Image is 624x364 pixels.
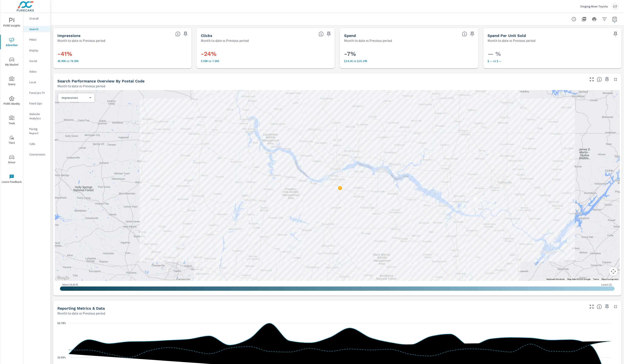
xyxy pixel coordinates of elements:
button: Map camera controls [609,267,618,276]
p: Month to date vs Previous period [57,311,105,316]
span: Understand Search performance data by postal code. Individual postal codes can be selected and ex... [597,77,602,82]
div: Display [23,47,50,54]
span: Understand Search data over time and see how metrics compare to each other. [597,304,602,309]
span: PURE Insights [1,18,22,28]
span: Save this to your personalized report [469,31,476,37]
button: Make Fullscreen [588,303,595,310]
p: Overall [29,16,47,21]
span: Save this to your personalized report [325,31,332,37]
p: PureCars TV [29,91,47,95]
p: Pacing Report [29,127,47,135]
p: Month to date vs Previous period [57,83,105,89]
h3: -41% [57,50,187,58]
a: Open this area in Google Maps (opens a new window) [56,275,70,281]
span: Save this to your personalized report [604,303,610,310]
button: Select Date Range [610,15,619,23]
p: Video [29,69,47,74]
div: Search [23,26,50,32]
h5: Search Performance Overview By Postal Code [57,79,145,83]
button: Print Report [590,15,598,23]
p: Month to date vs Previous period [344,38,392,43]
span: The amount of money spent on advertising during the period. [462,31,467,37]
div: Fixed Ops [23,100,50,107]
p: Most ( 4,619 ) [62,283,78,286]
img: Google [56,275,70,281]
h3: — % [488,50,617,58]
div: CT [611,3,619,10]
p: 45,948 vs 78,345 [57,59,187,63]
div: Overall [23,15,50,22]
h5: Spend [344,33,356,38]
p: PMAX [29,38,47,42]
button: Keyboard shortcuts [546,278,565,281]
button: "Export Report to PDF" [580,15,588,23]
h5: Clicks [201,33,212,38]
p: Month to date vs Previous period [488,38,535,43]
a: Report a map error [601,278,618,280]
text: 62.18% [57,322,66,325]
span: Driver [1,155,22,165]
div: PureCars TV [23,90,50,96]
p: Singing River Toyota [580,4,608,8]
h5: Reporting Metrics & Data [57,306,105,310]
p: Month to date vs Previous period [201,38,249,43]
p: Calls [29,142,47,146]
span: Tools [1,116,22,126]
p: Least ( 1 ) [601,283,612,286]
h3: -24% [201,50,331,58]
span: Leave Feedback [1,174,22,185]
div: Pacing Report [23,126,50,136]
p: Social [29,59,47,63]
span: PURE Identity [1,96,22,106]
p: 5,584 vs 7,348 [201,59,331,63]
h5: Spend Per Unit Sold [488,33,526,38]
span: The number of times an ad was shown on your behalf. [175,31,180,37]
button: Minimize Widget [612,76,619,83]
p: Impressions [62,96,88,100]
p: $14,099 vs $15,194 [344,59,474,63]
p: Search [29,27,47,31]
span: Save this to your personalized report [612,31,619,37]
span: The number of times an ad was clicked by a consumer. [319,31,324,37]
span: Save this to your personalized report [604,76,610,83]
h5: Impressions [57,33,81,38]
a: Terms (opens in new tab) [593,278,599,280]
h3: -7% [344,50,474,58]
div: Calls [23,141,50,147]
span: Query [1,76,22,87]
text: 33.59% [57,356,66,359]
span: My Market [1,57,22,67]
p: Display [29,48,47,52]
button: Apply Filters [600,15,609,23]
span: Tier2 [1,135,22,145]
div: Impressions [58,96,91,100]
span: Map data ©2025 Google [567,278,590,280]
button: Minimize Widget [612,303,619,310]
span: Save this to your personalized report [182,31,189,37]
p: Local [29,80,47,84]
div: nav menu [0,13,23,189]
p: Month to date vs Previous period [57,38,105,43]
p: Website Analytics [29,112,47,120]
div: Social [23,58,50,64]
p: Conversions [29,152,47,157]
p: $ — vs $ — [488,59,617,63]
div: Local [23,79,50,85]
button: Make Fullscreen [588,76,595,83]
span: Advertise [1,37,22,48]
div: PMAX [23,37,50,43]
div: Website Analytics [23,111,50,121]
div: Conversions [23,151,50,158]
p: Fixed Ops [29,101,47,106]
div: Video [23,68,50,75]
